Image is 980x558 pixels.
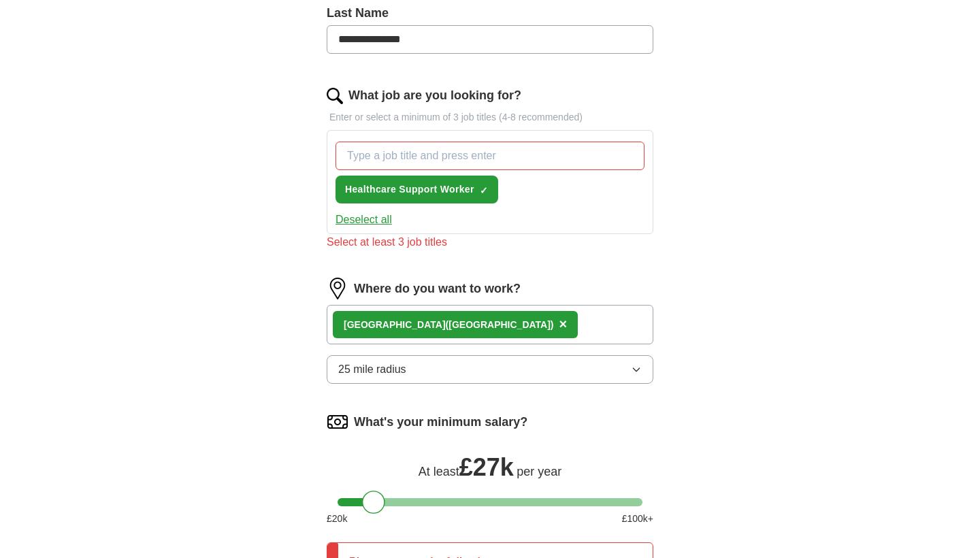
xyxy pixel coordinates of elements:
span: £ 27k [459,453,514,481]
span: ✓ [480,185,488,196]
label: Last Name [327,4,653,22]
button: Deselect all [336,212,392,228]
span: Healthcare Support Worker [345,182,474,197]
button: Healthcare Support Worker✓ [336,176,498,203]
div: Select at least 3 job titles [327,234,653,250]
img: location.png [327,278,348,299]
img: search.png [327,88,343,104]
img: salary.png [327,411,348,433]
span: £ 100 k+ [622,512,653,526]
div: [GEOGRAPHIC_DATA] [344,318,554,332]
button: × [559,314,568,335]
button: 25 mile radius [327,355,653,384]
span: £ 20 k [327,512,347,526]
label: What's your minimum salary? [354,413,527,431]
span: 25 mile radius [338,361,406,378]
p: Enter or select a minimum of 3 job titles (4-8 recommended) [327,110,653,125]
span: At least [419,465,459,478]
span: × [559,316,568,331]
input: Type a job title and press enter [336,142,644,170]
span: ([GEOGRAPHIC_DATA]) [446,319,554,330]
label: Where do you want to work? [354,280,521,298]
label: What job are you looking for? [348,86,521,105]
span: per year [517,465,561,478]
